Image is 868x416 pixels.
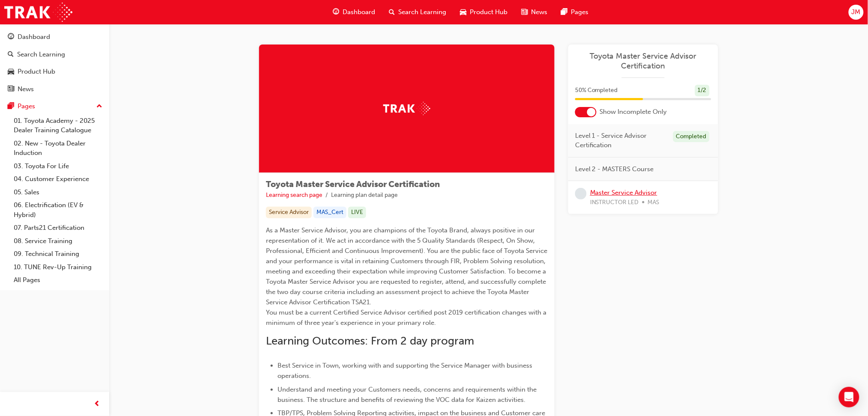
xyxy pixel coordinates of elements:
[10,172,106,186] a: 04. Customer Experience
[460,7,466,18] span: car-icon
[266,207,312,218] div: Service Advisor
[10,261,106,274] a: 10. TUNE Rev-Up Training
[470,7,507,17] span: Product Hub
[383,102,430,115] img: Trak
[648,198,659,208] span: MAS
[3,29,106,45] a: Dashboard
[8,33,14,41] span: guage-icon
[4,3,72,22] img: Trak
[453,3,514,21] a: car-iconProduct Hub
[575,86,618,95] span: 50 % Completed
[10,199,106,221] a: 06. Electrification (EV & Hybrid)
[521,7,528,18] span: news-icon
[18,67,55,77] div: Product Hub
[10,221,106,235] a: 07. Parts21 Certification
[266,191,322,199] a: Learning search page
[8,68,14,76] span: car-icon
[3,47,106,62] a: Search Learning
[17,50,65,59] div: Search Learning
[3,27,106,98] button: DashboardSearch LearningProduct HubNews
[266,334,474,348] span: Learning Outcomes: From 2 day program
[590,198,639,208] span: INSTRUCTOR LED
[313,207,346,218] div: MAS_Cert
[575,131,666,150] span: Level 1 - Service Advisor Certification
[8,103,14,110] span: pages-icon
[561,7,567,18] span: pages-icon
[8,86,14,93] span: news-icon
[398,7,446,17] span: Search Learning
[571,7,588,17] span: Pages
[18,32,50,42] div: Dashboard
[326,3,382,21] a: guage-iconDashboard
[514,3,554,21] a: news-iconNews
[382,3,453,21] a: search-iconSearch Learning
[348,207,366,218] div: LIVE
[554,3,595,21] a: pages-iconPages
[8,51,14,59] span: search-icon
[3,98,106,114] button: Pages
[343,7,375,17] span: Dashboard
[10,247,106,261] a: 09. Technical Training
[839,387,859,407] div: Open Intercom Messenger
[10,273,106,287] a: All Pages
[277,386,538,404] span: Understand and meeting your Customers needs, concerns and requirements within the business. The s...
[18,84,34,94] div: News
[3,64,106,80] a: Product Hub
[695,85,710,96] div: 1 / 2
[277,362,534,380] span: Best Service in Town, working with and supporting the Service Manager with business operations.
[3,81,106,97] a: News
[10,235,106,248] a: 08. Service Training
[852,7,861,17] span: JM
[94,399,101,410] span: prev-icon
[590,189,657,196] a: Master Service Advisor
[266,226,549,327] span: As a Master Service Advisor, you are champions of the Toyota Brand, always positive in our repres...
[575,51,711,71] a: Toyota Master Service Advisor Certification
[531,7,547,17] span: News
[10,137,106,160] a: 02. New - Toyota Dealer Induction
[673,131,710,143] div: Completed
[389,7,395,18] span: search-icon
[266,179,440,189] span: Toyota Master Service Advisor Certification
[10,160,106,173] a: 03. Toyota For Life
[18,101,35,111] div: Pages
[575,188,587,199] span: learningRecordVerb_NONE-icon
[10,114,106,137] a: 01. Toyota Academy - 2025 Dealer Training Catalogue
[96,101,102,112] span: up-icon
[10,186,106,199] a: 05. Sales
[600,107,667,117] span: Show Incomplete Only
[575,164,654,174] span: Level 2 - MASTERS Course
[331,190,398,200] li: Learning plan detail page
[849,5,864,20] button: JM
[333,7,339,18] span: guage-icon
